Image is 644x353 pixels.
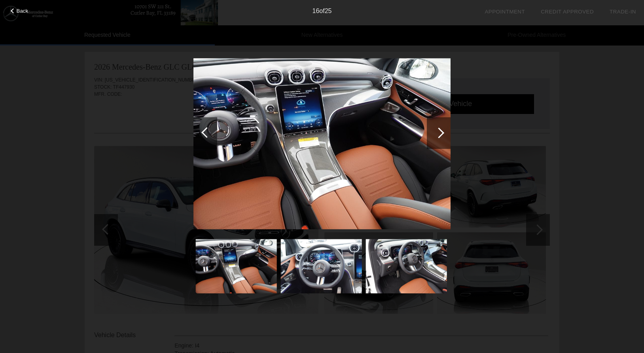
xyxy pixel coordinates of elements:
span: 16 [313,8,320,14]
a: Trade-In [610,9,636,15]
span: 25 [325,8,332,14]
a: Credit Approved [541,9,594,15]
span: Back [17,8,28,14]
img: 886d1be97ada0dc2da59ef52c7bd70d6.jpg [193,58,451,229]
img: 886d1be97ada0dc2da59ef52c7bd70d6.jpg [196,239,277,293]
img: 2075a63da31665d6381d2d95c3f487c5.jpg [366,239,447,293]
a: Appointment [485,9,525,15]
img: 4e793c985fc4132b7009821fe5f509da.jpg [281,239,362,293]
